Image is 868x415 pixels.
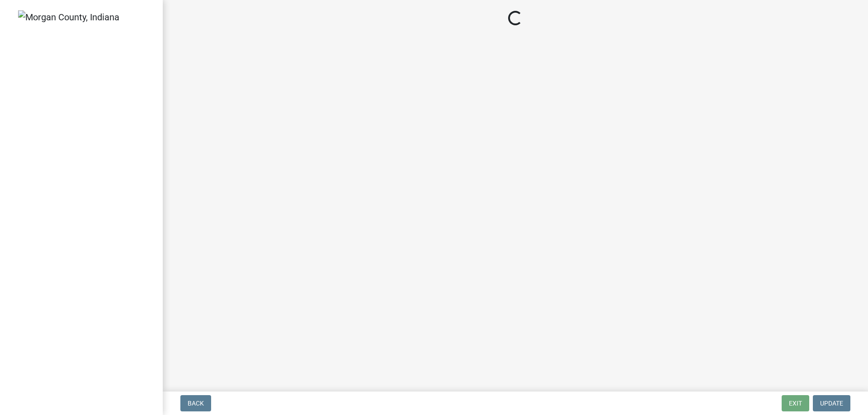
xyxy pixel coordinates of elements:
[782,395,809,411] button: Exit
[813,395,850,411] button: Update
[188,400,204,407] span: Back
[180,395,211,411] button: Back
[18,10,119,24] img: Morgan County, Indiana
[820,400,843,407] span: Update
